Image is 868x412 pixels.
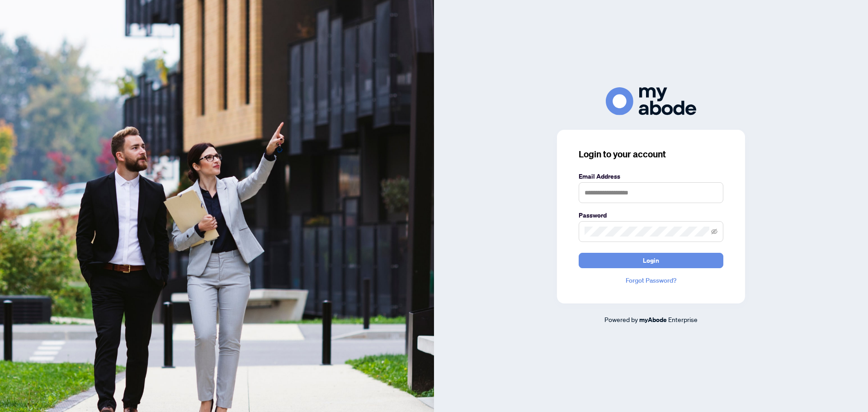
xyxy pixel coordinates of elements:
[668,315,698,323] span: Enterprise
[579,171,723,181] label: Email Address
[606,87,696,115] img: ma-logo
[579,210,723,220] label: Password
[579,148,723,161] h3: Login to your account
[643,253,659,268] span: Login
[711,228,717,235] span: eye-invisible
[604,315,638,323] span: Powered by
[579,275,723,285] a: Forgot Password?
[639,315,667,325] a: myAbode
[579,253,723,268] button: Login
